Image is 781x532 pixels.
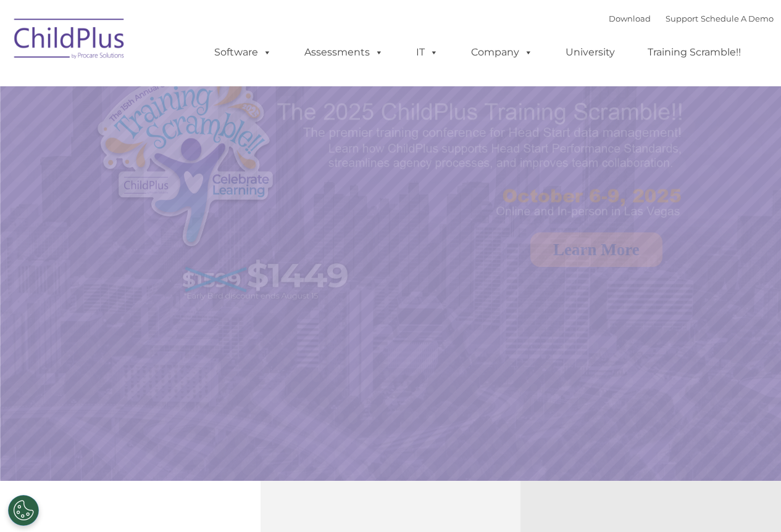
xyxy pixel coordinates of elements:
button: Cookies Settings [8,495,39,526]
a: Assessments [292,40,396,65]
a: Training Scramble!! [635,40,753,65]
a: IT [404,40,451,65]
a: Learn More [530,232,662,267]
a: Schedule A Demo [701,14,774,23]
img: ChildPlus by Procare Solutions [8,10,132,72]
a: Download [609,14,651,23]
a: University [553,40,627,65]
a: Company [459,40,545,65]
a: Support [666,14,698,23]
font: | [609,14,774,23]
a: Software [202,40,284,65]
